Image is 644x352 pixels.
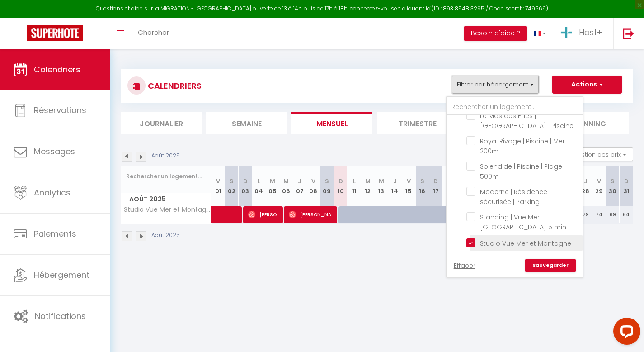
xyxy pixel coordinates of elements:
[320,166,334,206] th: 09
[620,166,633,206] th: 31
[559,26,573,39] img: ...
[480,239,571,248] span: Studio Vue Mer et Montagne
[283,177,289,186] abbr: M
[393,177,397,186] abbr: J
[578,206,592,223] div: 79
[338,177,343,186] abbr: D
[446,96,583,278] div: Filtrer par hébergement
[121,112,202,134] li: Journalier
[578,166,592,206] th: 28
[212,166,225,206] th: 01
[480,187,547,206] span: Moderne | Résidence sécurisée | Parking
[252,166,266,206] th: 04
[606,166,620,206] th: 30
[239,166,252,206] th: 03
[548,112,629,134] li: Planning
[611,177,615,186] abbr: S
[258,177,260,186] abbr: L
[325,177,329,186] abbr: S
[216,177,220,186] abbr: V
[306,166,320,206] th: 08
[552,76,622,94] button: Actions
[348,166,361,206] th: 11
[464,26,527,41] button: Besoin d'aide ?
[34,64,80,75] span: Calendriers
[525,259,576,272] a: Sauvegarder
[34,187,71,198] span: Analytics
[480,137,565,156] span: Royal Rivage | Piscine | Mer 200m
[606,314,644,352] iframe: LiveChat chat widget
[35,310,86,322] span: Notifications
[230,177,234,186] abbr: S
[592,166,606,206] th: 29
[122,206,213,213] span: Studio Vue Mer et Montagne
[566,147,633,161] button: Gestion des prix
[407,177,411,186] abbr: V
[597,177,601,186] abbr: V
[394,5,432,12] a: en cliquant ici
[361,166,375,206] th: 12
[298,177,301,186] abbr: J
[266,166,279,206] th: 05
[592,206,606,223] div: 74
[279,166,293,206] th: 06
[291,112,372,134] li: Mensuel
[606,206,620,223] div: 69
[293,166,306,206] th: 07
[34,228,76,239] span: Paiements
[146,76,202,96] h3: CALENDRIERS
[420,177,424,186] abbr: S
[34,105,86,116] span: Réservations
[579,27,602,38] span: Host+
[480,162,562,181] span: Splendide | Piscine | Plage 500m
[206,112,287,134] li: Semaine
[447,99,583,115] input: Rechercher un logement...
[365,177,371,186] abbr: M
[388,166,402,206] th: 14
[334,166,347,206] th: 10
[121,193,211,206] span: Août 2025
[126,168,206,185] input: Rechercher un logement...
[248,206,280,223] span: [PERSON_NAME]
[584,177,588,186] abbr: J
[379,177,384,186] abbr: M
[415,166,429,206] th: 16
[624,177,629,186] abbr: D
[623,28,634,39] img: logout
[225,166,239,206] th: 02
[243,177,248,186] abbr: D
[377,112,458,134] li: Trimestre
[620,206,633,223] div: 64
[553,18,613,49] a: ... Host+
[34,146,75,157] span: Messages
[433,177,438,186] abbr: D
[34,269,89,281] span: Hébergement
[131,18,176,49] a: Chercher
[311,177,315,186] abbr: V
[27,25,83,41] img: Super Booking
[442,166,456,206] th: 18
[151,152,180,160] p: Août 2025
[353,177,356,186] abbr: L
[480,213,566,232] span: Standing | Vue Mer | [GEOGRAPHIC_DATA] 5 min
[289,206,334,223] span: [PERSON_NAME]
[480,111,573,130] span: Le Mas des Filles | [GEOGRAPHIC_DATA] | Piscine
[429,166,442,206] th: 17
[151,231,180,240] p: Août 2025
[454,261,475,271] a: Effacer
[452,76,539,94] button: Filtrer par hébergement
[270,177,275,186] abbr: M
[138,28,169,37] span: Chercher
[402,166,415,206] th: 15
[375,166,388,206] th: 13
